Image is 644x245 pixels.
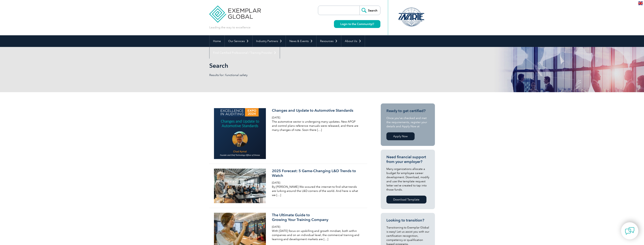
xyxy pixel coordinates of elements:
img: contact-chat.png [625,226,634,236]
h1: Search [209,62,354,69]
p: With [DATE] focus on upskilling and growth mindset, both within companies and on an individual le... [272,229,361,241]
h3: Changes and Update to Automotive Standards [272,108,361,113]
span: [DATE] [272,116,280,119]
img: en [638,2,643,5]
a: Resources [316,35,341,47]
a: Download Template [386,196,426,204]
a: Changes and Update to Automotive Standards [DATE] The automotive sector is undergoing many update... [209,103,367,164]
a: News & Events [286,35,316,47]
p: Leading the way to excellence [209,25,250,29]
p: Results for: functional safety [209,73,322,77]
a: Our Services [225,35,252,47]
a: Home [209,35,225,47]
a: Find Certified Professional / Training Provider [209,47,280,59]
p: By [PERSON_NAME] We scoured the internet to find what trends are lurking around the L&D corners o... [272,185,361,197]
img: open_square.png [372,23,374,25]
img: pexels-bertellifotografia-18999478-300x200.jpg [214,169,266,203]
a: Apply Now [386,132,415,140]
a: About Us [341,35,365,47]
h3: Need financial support from your employer? [386,155,429,164]
h3: Ready to get certified? [386,109,429,113]
a: 2025 Forecast: 5 Game-Changing L&D Trends to Watch [DATE] By [PERSON_NAME] We scoured the interne... [209,164,367,208]
p: The automotive sector is undergoing many updates. New APQP and control plans reference manuals we... [272,120,361,132]
p: Once you’ve checked and met the requirements, register your details and Apply Now at [386,116,429,128]
h3: The Ultimate Guide to Growing Your Training Company [272,213,361,222]
h3: 2025 Forecast: 5 Game-Changing L&D Trends to Watch [272,169,361,178]
span: [DATE] [272,225,280,228]
span: [DATE] [272,181,280,184]
h3: Looking to transition? [386,218,429,223]
p: Many organizations allocate a budget for employee career development. Download, modify and use th... [386,167,429,192]
a: Login to the Community [334,20,380,28]
input: Search [360,6,380,15]
a: Industry Partners [253,35,286,47]
img: automotive-standards-2-300x294.png [214,108,266,159]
